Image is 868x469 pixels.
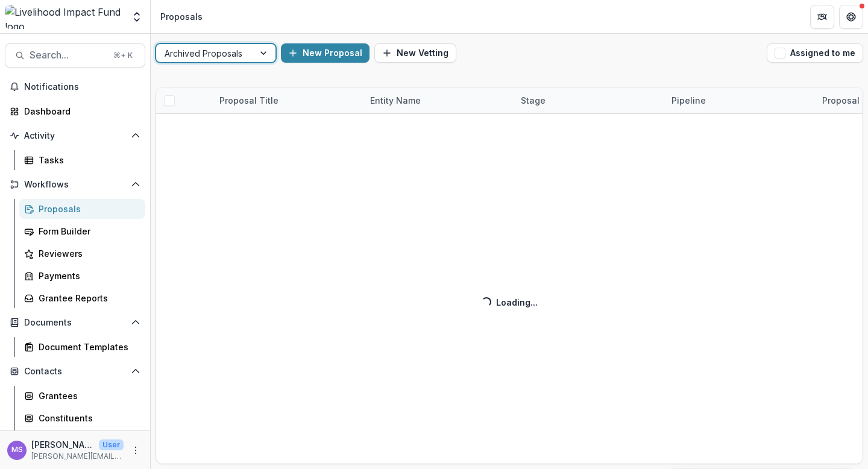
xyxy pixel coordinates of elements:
[39,292,136,304] div: Grantee Reports
[30,49,106,61] span: Search...
[810,5,834,29] button: Partners
[111,49,135,62] div: ⌘ + K
[19,408,145,428] a: Constituents
[160,10,203,23] div: Proposals
[39,389,136,402] div: Grantees
[39,269,136,282] div: Payments
[39,412,136,424] div: Constituents
[19,386,145,406] a: Grantees
[5,5,124,29] img: Livelihood Impact Fund logo
[19,150,145,170] a: Tasks
[31,438,94,451] p: [PERSON_NAME]
[19,266,145,286] a: Payments
[767,43,863,63] button: Assigned to me
[374,43,456,63] button: New Vetting
[5,101,145,121] a: Dashboard
[24,82,140,92] span: Notifications
[128,443,143,458] button: More
[5,175,145,194] button: Open Workflows
[24,131,126,141] span: Activity
[5,43,145,68] button: Search...
[24,318,126,328] span: Documents
[19,337,145,357] a: Document Templates
[24,105,136,118] div: Dashboard
[39,247,136,260] div: Reviewers
[156,8,207,25] nav: breadcrumb
[5,126,145,145] button: Open Activity
[19,221,145,241] a: Form Builder
[281,43,370,63] button: New Proposal
[31,451,124,462] p: [PERSON_NAME][EMAIL_ADDRESS][DOMAIN_NAME]
[839,5,863,29] button: Get Help
[19,199,145,219] a: Proposals
[19,244,145,263] a: Reviewers
[39,154,136,166] div: Tasks
[5,362,145,381] button: Open Contacts
[128,5,145,29] button: Open entity switcher
[39,203,136,215] div: Proposals
[24,180,126,190] span: Workflows
[5,77,145,96] button: Notifications
[99,439,124,450] p: User
[24,367,126,377] span: Contacts
[39,225,136,238] div: Form Builder
[11,446,23,454] div: Monica Swai
[5,313,145,332] button: Open Documents
[19,288,145,308] a: Grantee Reports
[39,341,136,353] div: Document Templates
